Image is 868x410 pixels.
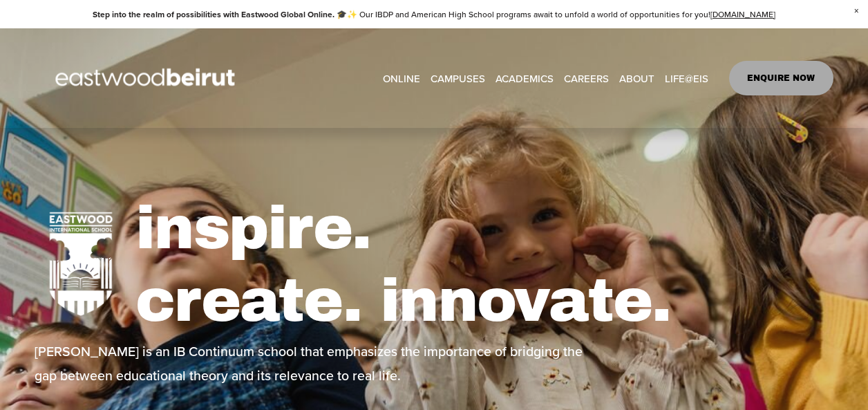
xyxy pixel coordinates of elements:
[710,8,775,20] a: [DOMAIN_NAME]
[496,69,554,88] span: ACADEMICS
[619,69,654,88] span: ABOUT
[431,68,485,88] a: folder dropdown
[665,69,708,88] span: LIFE@EIS
[431,69,485,88] span: CAMPUSES
[729,61,833,95] a: ENQUIRE NOW
[35,43,260,113] img: EastwoodIS Global Site
[383,68,420,88] a: ONLINE
[619,68,654,88] a: folder dropdown
[496,68,554,88] a: folder dropdown
[135,192,833,337] h1: inspire. create. innovate.
[665,68,708,88] a: folder dropdown
[564,68,609,88] a: CAREERS
[35,339,598,388] p: [PERSON_NAME] is an IB Continuum school that emphasizes the importance of bridging the gap betwee...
